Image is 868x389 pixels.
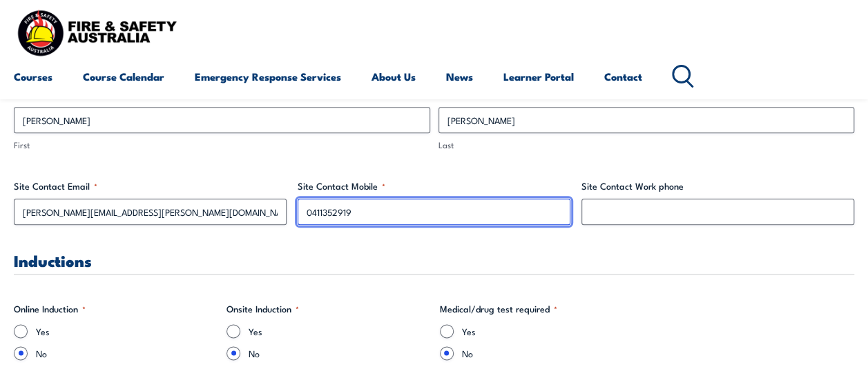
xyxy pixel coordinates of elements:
[462,346,642,360] label: No
[14,302,86,316] legend: Online Induction
[36,324,215,338] label: Yes
[14,252,854,268] h3: Inductions
[372,60,416,93] a: About Us
[438,139,855,152] label: Last
[226,302,299,316] legend: Onsite Induction
[14,139,430,152] label: First
[440,302,557,316] legend: Medical/drug test required
[249,346,428,360] label: No
[14,60,52,93] a: Courses
[83,60,164,93] a: Course Calendar
[503,60,574,93] a: Learner Portal
[36,346,215,360] label: No
[14,179,287,193] label: Site Contact Email
[604,60,642,93] a: Contact
[298,179,570,193] label: Site Contact Mobile
[446,60,473,93] a: News
[581,179,854,193] label: Site Contact Work phone
[249,324,428,338] label: Yes
[462,324,642,338] label: Yes
[195,60,341,93] a: Emergency Response Services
